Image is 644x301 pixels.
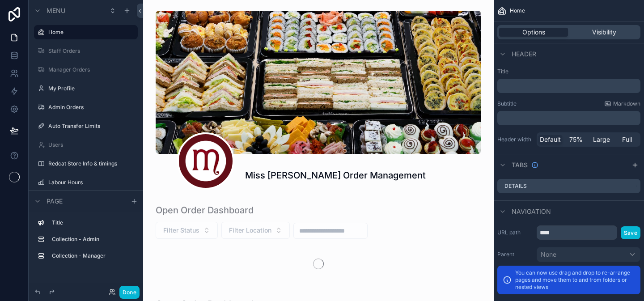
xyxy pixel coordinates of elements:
label: Parent [497,251,533,258]
label: Users [48,141,136,148]
label: Labour Hours [48,179,136,186]
label: URL path [497,229,533,236]
span: Tabs [512,161,528,170]
span: Home [510,7,525,14]
button: None [537,247,640,262]
label: Title [497,68,640,75]
div: scrollable content [497,111,640,125]
label: Header width [497,136,533,143]
label: My Profile [48,85,136,92]
span: Large [593,135,610,144]
label: Details [504,182,527,190]
span: Header [512,50,536,59]
button: Done [119,286,140,299]
span: Visibility [592,28,616,37]
span: Default [540,135,561,144]
div: scrollable content [497,79,640,93]
label: Auto Transfer Limits [48,123,136,130]
div: scrollable content [29,212,143,272]
span: Full [622,135,632,144]
span: Options [522,28,545,37]
span: Page [47,197,63,206]
label: Manager Orders [48,66,136,73]
span: Navigation [512,207,551,216]
label: Staff Orders [48,47,136,55]
span: Menu [47,6,65,15]
label: Redcat Store Info & timings [48,160,136,167]
label: Admin Orders [48,104,136,111]
span: Markdown [613,100,640,107]
span: None [541,250,556,259]
a: Markdown [604,100,640,107]
p: You can now use drag and drop to re-arrange pages and move them to and from folders or nested views [515,269,635,291]
label: Collection - Manager [52,252,134,259]
label: Collection - Admin [52,236,134,243]
label: Title [52,219,134,226]
span: 75% [569,135,583,144]
label: Subtitle [497,100,517,107]
button: Save [621,226,640,239]
label: Home [48,29,132,36]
